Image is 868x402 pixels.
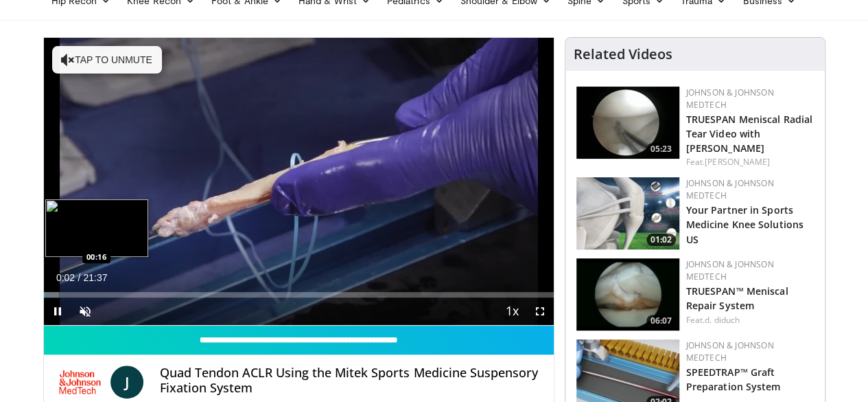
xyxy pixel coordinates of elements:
img: e42d750b-549a-4175-9691-fdba1d7a6a0f.150x105_q85_crop-smart_upscale.jpg [576,258,679,331]
h4: Related Videos [574,46,672,63]
h4: Quad Tendon ACLR Using the Mitek Sports Medicine Suspensory Fixation System [160,366,542,395]
button: Unmute [71,298,99,325]
span: 01:02 [646,234,676,246]
a: Your Partner in Sports Medicine Knee Solutions US [686,203,804,245]
a: 01:02 [576,177,679,249]
span: 21:37 [83,272,107,283]
img: image.jpeg [45,199,148,257]
a: TRUESPAN Meniscal Radial Tear Video with [PERSON_NAME] [686,113,812,155]
a: 05:23 [576,87,679,159]
button: Pause [44,298,71,325]
a: Johnson & Johnson MedTech [686,339,774,364]
a: J [110,366,143,399]
a: Johnson & Johnson MedTech [686,87,774,111]
a: Johnson & Johnson MedTech [686,258,774,282]
span: 05:23 [646,143,676,155]
img: a9cbc79c-1ae4-425c-82e8-d1f73baa128b.150x105_q85_crop-smart_upscale.jpg [576,87,679,159]
a: TRUESPAN™ Meniscal Repair System [686,284,788,312]
div: Feat. [686,156,814,168]
img: 0543fda4-7acd-4b5c-b055-3730b7e439d4.150x105_q85_crop-smart_upscale.jpg [576,177,679,249]
a: Johnson & Johnson MedTech [686,177,774,201]
button: Playback Rate [499,298,526,325]
button: Fullscreen [526,298,554,325]
a: d. diduch [705,314,740,326]
div: Progress Bar [44,292,554,298]
video-js: Video Player [44,38,554,326]
a: 06:07 [576,258,679,331]
span: 0:02 [56,272,75,283]
a: SPEEDTRAP™ Graft Preparation System [686,366,781,393]
button: Tap to unmute [52,46,162,74]
div: Feat. [686,314,814,326]
span: 06:07 [646,315,676,327]
span: / [78,272,81,283]
a: [PERSON_NAME] [705,156,770,168]
img: Johnson & Johnson MedTech [55,366,106,399]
